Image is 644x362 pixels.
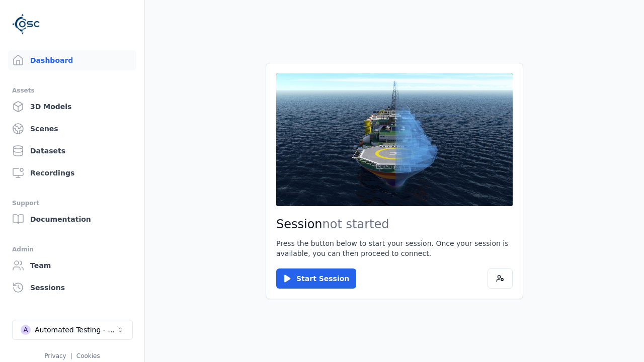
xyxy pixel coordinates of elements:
img: Logo [12,10,40,38]
button: Select a workspace [12,320,133,340]
div: Automated Testing - Playwright [35,325,116,335]
a: Datasets [8,141,136,161]
a: Scenes [8,119,136,139]
div: Assets [12,84,132,97]
div: Support [12,197,132,209]
h2: Session [276,216,513,232]
a: Recordings [8,163,136,183]
a: Documentation [8,209,136,229]
a: Dashboard [8,50,136,70]
div: Admin [12,243,132,255]
a: Cookies [76,352,100,359]
span: not started [323,217,389,231]
a: Privacy [44,352,66,359]
button: Start Session [276,268,356,289]
a: Team [8,255,136,276]
div: A [21,325,31,335]
p: Press the button below to start your session. Once your session is available, you can then procee... [276,238,513,258]
span: | [70,352,72,359]
a: Sessions [8,278,136,298]
a: 3D Models [8,97,136,117]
